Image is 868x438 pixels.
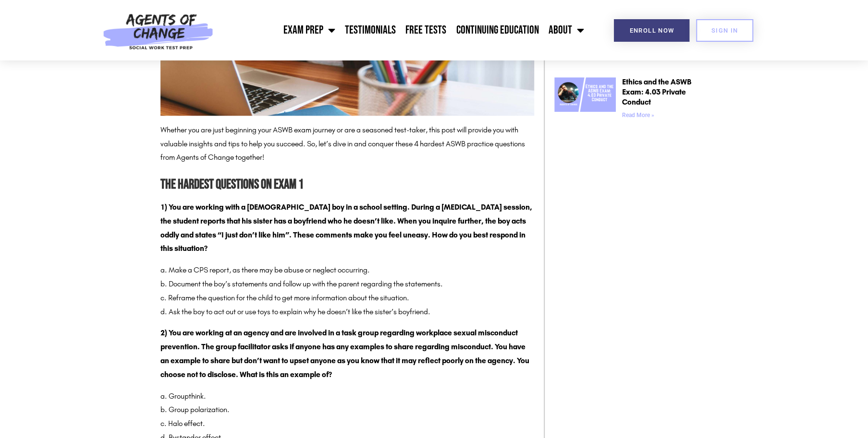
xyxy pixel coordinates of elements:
a: Exam Prep [279,18,340,42]
a: Read more about Ethics and the ASWB Exam: 4.03 Private Conduct [622,112,654,118]
p: a. Make a CPS report, as there may be abuse or neglect occurring. b. Document the boy’s statement... [160,263,534,319]
a: Ethics and the ASWB Exam: 4.03 Private Conduct [622,77,691,107]
strong: The Hardest Questions on Exam 1 [160,177,304,192]
img: Ethics and the ASWB Exam 4.03 Private Conduct [554,77,616,112]
a: Enroll Now [614,19,689,42]
a: SIGN IN [696,19,754,42]
strong: 1) You are working with a [DEMOGRAPHIC_DATA] boy in a school setting. During a [MEDICAL_DATA] ses... [160,202,532,253]
span: Enroll Now [629,27,674,34]
a: Ethics and the ASWB Exam 4.03 Private Conduct [554,77,616,122]
span: SIGN IN [711,27,738,34]
a: Testimonials [340,18,401,42]
a: Continuing Education [451,18,543,42]
p: Whether you are just beginning your ASWB exam journey or are a seasoned test-taker, this post wil... [160,123,534,165]
a: About [543,18,588,42]
nav: Menu [219,18,588,42]
strong: 2) You are working at an agency and are involved in a task group regarding workplace sexual misco... [160,328,529,379]
a: Free Tests [401,18,451,42]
